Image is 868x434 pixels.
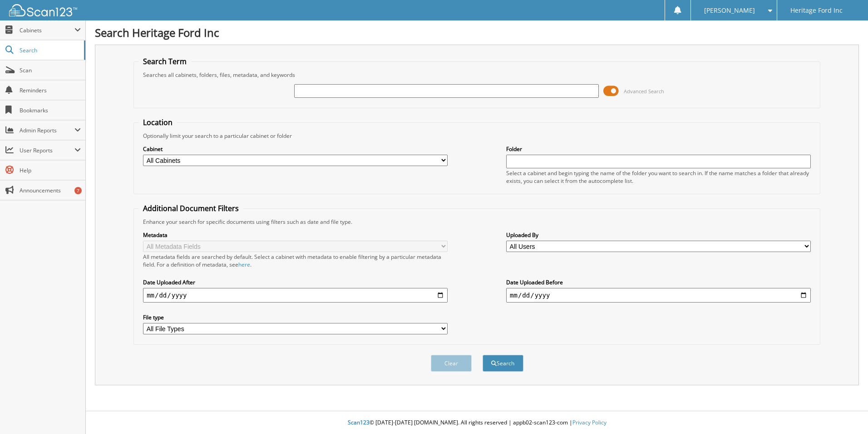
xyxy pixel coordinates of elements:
input: end [506,288,811,303]
button: Search [483,355,523,372]
span: Help [20,167,81,174]
div: Enhance your search for specific documents using filters such as date and file type. [138,218,815,226]
h1: Search Heritage Ford Inc [95,25,859,40]
span: Advanced Search [624,88,664,95]
span: Reminders [20,86,81,94]
div: 7 [74,187,82,194]
legend: Search Term [138,56,191,66]
span: Admin Reports [20,126,74,134]
span: Scan123 [348,419,370,426]
span: Search [20,46,79,54]
div: Optionally limit your search to a particular cabinet or folder [138,132,815,140]
legend: Location [138,117,177,127]
img: scan123-logo-white.svg [9,4,77,16]
label: Date Uploaded After [143,278,448,286]
label: File type [143,313,448,321]
input: start [143,288,448,303]
label: Uploaded By [506,231,811,239]
span: Bookmarks [20,106,81,114]
div: Searches all cabinets, folders, files, metadata, and keywords [138,71,815,79]
div: All metadata fields are searched by default. Select a cabinet with metadata to enable filtering b... [143,253,448,268]
a: Privacy Policy [572,419,607,426]
div: Select a cabinet and begin typing the name of the folder you want to search in. If the name match... [506,169,811,185]
button: Clear [431,355,472,372]
legend: Additional Document Filters [138,203,243,213]
span: [PERSON_NAME] [704,8,755,13]
label: Date Uploaded Before [506,278,811,286]
span: Heritage Ford Inc [790,8,843,13]
span: Scan [20,66,81,74]
span: User Reports [20,146,74,154]
span: Announcements [20,187,81,194]
span: Cabinets [20,26,74,34]
a: here [238,261,250,268]
label: Cabinet [143,145,448,153]
div: © [DATE]-[DATE] [DOMAIN_NAME]. All rights reserved | appb02-scan123-com | [86,412,868,434]
label: Metadata [143,231,448,239]
label: Folder [506,145,811,153]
